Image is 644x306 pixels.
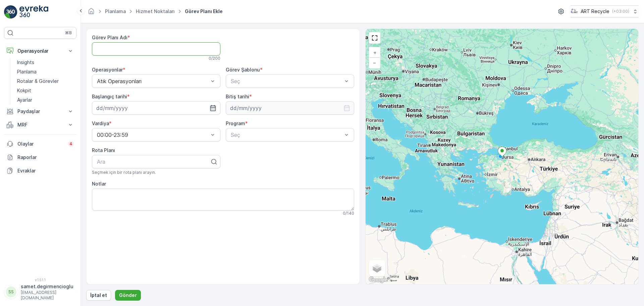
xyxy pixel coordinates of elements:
input: dd/mm/yyyy [92,101,220,115]
div: SS [6,287,16,297]
p: Seç [231,131,342,139]
p: ⌘B [65,30,72,36]
a: Ana Sayfa [88,10,95,16]
p: Operasyonlar [17,48,63,54]
p: Gönder [119,292,137,299]
button: MRF [4,118,76,132]
p: Rotalar & Görevler [17,78,59,85]
button: ART Recycle(+03:00) [571,5,639,17]
p: ( +03:00 ) [612,9,629,14]
p: Paydaşlar [17,108,63,115]
a: Layers [370,261,384,275]
a: Ayarlar [14,95,76,105]
p: Olaylar [17,141,64,147]
label: Bitiş tarihi [226,94,249,99]
label: Operasyonlar [92,67,123,72]
a: Insights [14,58,76,67]
a: Hizmet Noktaları [136,8,175,14]
span: v 1.51.1 [4,278,76,282]
label: Rota Planı [92,147,115,153]
a: Kokpit [14,86,76,95]
button: Operasyonlar [4,44,76,58]
img: logo_light-DOdMpM7g.png [19,5,48,19]
button: İptal et [86,290,111,301]
span: + [373,50,376,55]
p: Raporlar [17,154,74,161]
label: Görev Planı Adı [92,35,127,40]
label: Görev Şablonu [226,67,260,72]
label: Vardiya [92,120,109,126]
p: Planlama [17,68,37,75]
p: Insights [17,59,34,66]
p: samet.degirmencioglu [21,283,73,290]
a: Raporlar [4,151,76,164]
a: Planlama [14,67,76,76]
p: Ara [97,158,210,166]
button: Gönder [115,290,141,301]
label: Notlar [92,181,106,187]
p: MRF [17,121,63,128]
p: Kokpit [17,87,31,94]
a: Yakınlaştır [370,48,380,58]
p: İptal et [90,292,107,299]
label: Başlangıç tarihi [92,94,127,99]
span: Görev Planı Ekle [183,8,224,15]
p: 0 / 140 [343,211,354,216]
p: 0 / 200 [209,56,220,61]
a: Bu bölgeyi Google Haritalar'da açın (yeni pencerede açılır) [367,275,389,284]
p: Seç [231,77,342,85]
a: Evraklar [4,164,76,177]
img: Google [367,275,389,284]
span: − [373,60,376,65]
a: Olaylar4 [4,137,76,151]
button: SSsamet.degirmencioglu[EMAIL_ADDRESS][DOMAIN_NAME] [4,283,76,301]
img: image_23.png [571,8,578,15]
a: Rotalar & Görevler [14,76,76,86]
button: Paydaşlar [4,105,76,118]
a: View Fullscreen [370,33,380,43]
p: 4 [69,141,72,147]
a: Planlama [105,8,126,14]
p: [EMAIL_ADDRESS][DOMAIN_NAME] [21,290,73,301]
a: Uzaklaştır [370,58,380,68]
p: ART Recycle [581,8,609,15]
img: logo [4,5,17,19]
input: dd/mm/yyyy [226,101,354,115]
span: Seçmek için bir rota planı arayın. [92,170,156,175]
p: Ayarlar [17,97,32,103]
p: Evraklar [17,167,74,174]
label: Program [226,120,245,126]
